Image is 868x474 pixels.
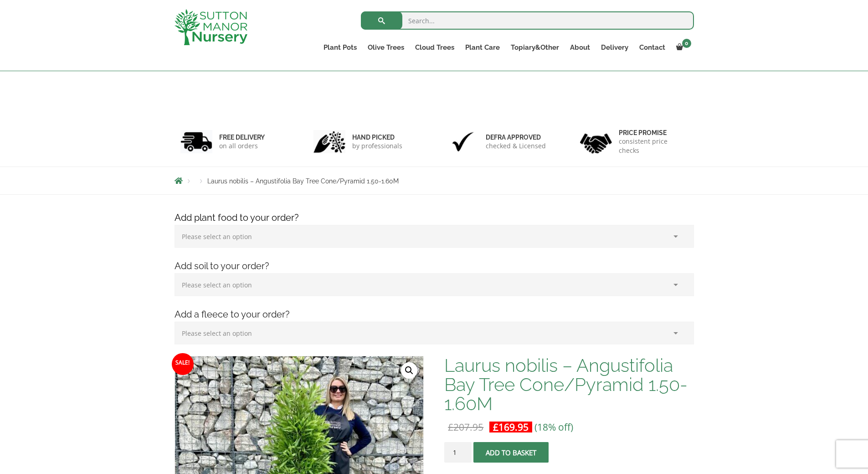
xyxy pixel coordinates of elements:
[447,130,479,153] img: 3.jpg
[207,177,399,185] span: Laurus nobilis – Angustifolia Bay Tree Cone/Pyramid 1.50-1.60M
[401,362,417,379] a: View full-screen image gallery
[619,129,688,137] h6: Price promise
[175,9,247,45] img: logo
[448,421,453,433] span: £
[168,259,701,273] h4: Add soil to your order?
[180,130,212,153] img: 1.jpg
[565,41,596,54] a: About
[172,353,194,375] span: Sale!
[219,133,265,141] h6: FREE DELIVERY
[362,41,410,54] a: Olive Trees
[580,128,612,156] img: 4.jpg
[168,307,701,322] h4: Add a fleece to your order?
[175,177,694,184] nav: Breadcrumbs
[410,41,460,54] a: Cloud Trees
[361,11,694,30] input: Search...
[444,356,693,413] h1: Laurus nobilis – Angustifolia Bay Tree Cone/Pyramid 1.50-1.60M
[493,421,498,433] span: £
[168,211,701,225] h4: Add plant food to your order?
[682,39,691,48] span: 0
[318,41,362,54] a: Plant Pots
[505,41,565,54] a: Topiary&Other
[671,41,694,54] a: 0
[352,141,402,151] p: by professionals
[486,133,546,141] h6: Defra approved
[313,130,345,153] img: 2.jpg
[534,421,573,433] span: (18% off)
[619,137,688,155] p: consistent price checks
[219,141,265,151] p: on all orders
[448,421,483,433] bdi: 207.95
[486,141,546,151] p: checked & Licensed
[352,133,402,141] h6: hand picked
[460,41,505,54] a: Plant Care
[596,41,634,54] a: Delivery
[634,41,671,54] a: Contact
[493,421,529,433] bdi: 169.95
[473,442,549,463] button: Add to basket
[444,442,472,463] input: Product quantity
